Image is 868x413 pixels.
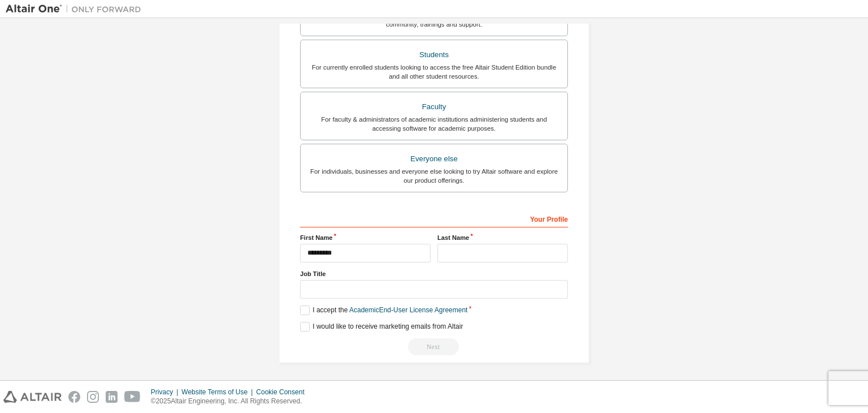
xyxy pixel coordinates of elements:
[68,391,80,403] img: facebook.svg
[437,233,568,242] label: Last Name
[307,47,561,63] div: Students
[300,233,431,242] label: First Name
[151,388,181,397] div: Privacy
[124,391,141,403] img: youtube.svg
[307,63,561,81] div: For currently enrolled students looking to access the free Altair Student Edition bundle and all ...
[300,306,467,315] label: I accept the
[307,167,561,185] div: For individuals, businesses and everyone else looking to try Altair software and explore our prod...
[307,99,561,115] div: Faculty
[87,391,99,403] img: instagram.svg
[349,306,467,314] a: Academic End-User License Agreement
[6,3,147,15] img: Altair One
[106,391,118,403] img: linkedin.svg
[151,397,311,406] p: © 2025 Altair Engineering, Inc. All Rights Reserved.
[300,338,568,355] div: Read and acccept EULA to continue
[307,151,561,167] div: Everyone else
[300,269,568,278] label: Job Title
[300,322,463,332] label: I would like to receive marketing emails from Altair
[300,209,568,227] div: Your Profile
[3,391,62,403] img: altair_logo.svg
[256,388,311,397] div: Cookie Consent
[307,115,561,133] div: For faculty & administrators of academic institutions administering students and accessing softwa...
[181,388,256,397] div: Website Terms of Use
